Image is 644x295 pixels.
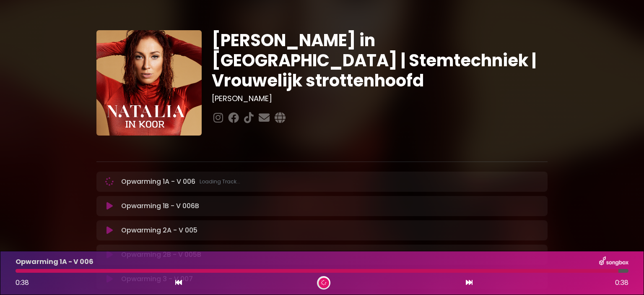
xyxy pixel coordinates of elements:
img: songbox-logo-white.png [599,256,628,267]
h3: [PERSON_NAME] [212,94,548,103]
p: Opwarming 1B - V 006B [121,201,199,211]
p: Opwarming 2A - V 005 [121,225,197,235]
span: Loading Track... [200,178,240,185]
p: Opwarming 1A - V 006 [16,257,93,267]
span: 0:38 [615,278,628,288]
p: Opwarming 2B - V 005B [121,250,201,260]
h1: [PERSON_NAME] in [GEOGRAPHIC_DATA] | Stemtechniek | Vrouwelijk strottenhoofd [212,30,548,91]
p: Opwarming 1A - V 006 [121,177,240,187]
span: 0:38 [16,278,29,287]
img: YTVS25JmS9CLUqXqkEhs [96,30,202,136]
